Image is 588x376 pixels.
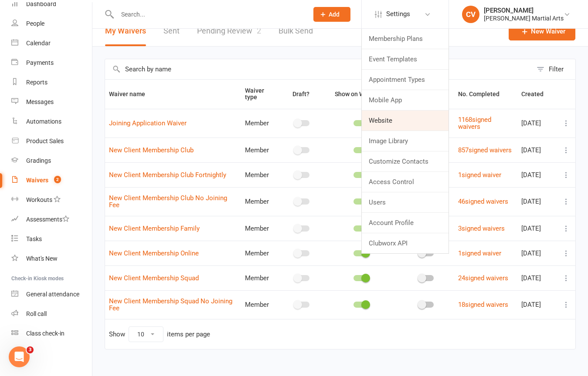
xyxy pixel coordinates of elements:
[517,138,557,162] td: [DATE]
[11,171,92,190] a: Waivers 2
[549,64,564,74] div: Filter
[517,290,557,319] td: [DATE]
[362,29,449,49] a: Membership Plans
[484,14,564,22] div: [PERSON_NAME] Martial Arts
[11,304,92,324] a: Roll call
[241,80,281,109] th: Waiver type
[11,285,92,304] a: General attendance kiosk mode
[26,291,79,298] div: General attendance
[362,111,449,131] a: Website
[163,16,180,46] a: Sent
[362,49,449,69] a: Event Templates
[292,91,309,97] span: Draft?
[26,0,56,7] div: Dashboard
[285,89,319,99] button: Draft?
[329,11,340,18] span: Add
[26,216,69,223] div: Assessments
[26,235,42,242] div: Tasks
[458,225,505,232] a: 3signed waivers
[362,131,449,151] a: Image Library
[362,213,449,233] a: Account Profile
[241,241,281,265] td: Member
[517,162,557,187] td: [DATE]
[484,7,564,14] div: [PERSON_NAME]
[241,162,281,187] td: Member
[517,109,557,138] td: [DATE]
[26,79,48,86] div: Reports
[279,16,313,46] a: Bulk Send
[11,112,92,131] a: Automations
[11,14,92,34] a: People
[241,138,281,162] td: Member
[241,216,281,241] td: Member
[26,310,47,317] div: Roll call
[26,98,54,105] div: Messages
[362,70,449,90] a: Appointment Types
[532,59,575,79] button: Filter
[109,146,194,154] a: New Client Membership Club
[197,16,261,46] a: Pending Review2
[26,59,54,66] div: Payments
[26,138,64,144] div: Product Sales
[362,192,449,212] a: Users
[109,194,227,209] a: New Client Membership Club No Joining Fee
[327,89,394,99] button: Show on Website?
[167,331,210,338] div: items per page
[517,216,557,241] td: [DATE]
[26,255,58,262] div: What's New
[458,301,508,309] a: 18signed waivers
[257,26,261,35] span: 2
[11,249,92,269] a: What's New
[109,326,210,342] div: Show
[26,20,44,27] div: People
[509,22,575,40] a: New Waiver
[241,265,281,290] td: Member
[517,265,557,290] td: [DATE]
[458,116,491,131] a: 1168signed waivers
[109,171,226,179] a: New Client Membership Club Fortnightly
[11,34,92,53] a: Calendar
[386,4,410,24] span: Settings
[241,187,281,216] td: Member
[26,196,52,203] div: Workouts
[362,233,449,253] a: Clubworx API
[362,172,449,192] a: Access Control
[109,225,200,232] a: New Client Membership Family
[11,151,92,171] a: Gradings
[109,91,155,97] span: Waiver name
[362,151,449,171] a: Customize Contacts
[11,210,92,229] a: Assessments
[115,8,302,20] input: Search...
[109,249,199,257] a: New Client Membership Online
[109,297,232,312] a: New Client Membership Squad No Joining Fee
[335,91,385,97] span: Show on Website?
[11,53,92,73] a: Payments
[26,157,51,164] div: Gradings
[241,109,281,138] td: Member
[26,177,48,184] div: Waivers
[105,16,146,46] button: My Waivers
[11,92,92,112] a: Messages
[362,90,449,110] a: Mobile App
[521,91,553,97] span: Created
[521,89,553,99] button: Created
[458,198,508,205] a: 46signed waivers
[458,146,512,154] a: 857signed waivers
[109,89,155,99] button: Waiver name
[11,73,92,92] a: Reports
[27,346,34,353] span: 3
[313,7,350,22] button: Add
[462,6,479,23] div: CV
[458,171,501,179] a: 1signed waiver
[517,241,557,265] td: [DATE]
[26,40,51,47] div: Calendar
[517,187,557,216] td: [DATE]
[454,80,517,109] th: No. Completed
[11,131,92,151] a: Product Sales
[105,59,532,79] input: Search by name
[9,346,30,367] iframe: Intercom live chat
[458,249,501,257] a: 1signed waiver
[11,324,92,343] a: Class kiosk mode
[109,119,187,127] a: Joining Application Waiver
[241,290,281,319] td: Member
